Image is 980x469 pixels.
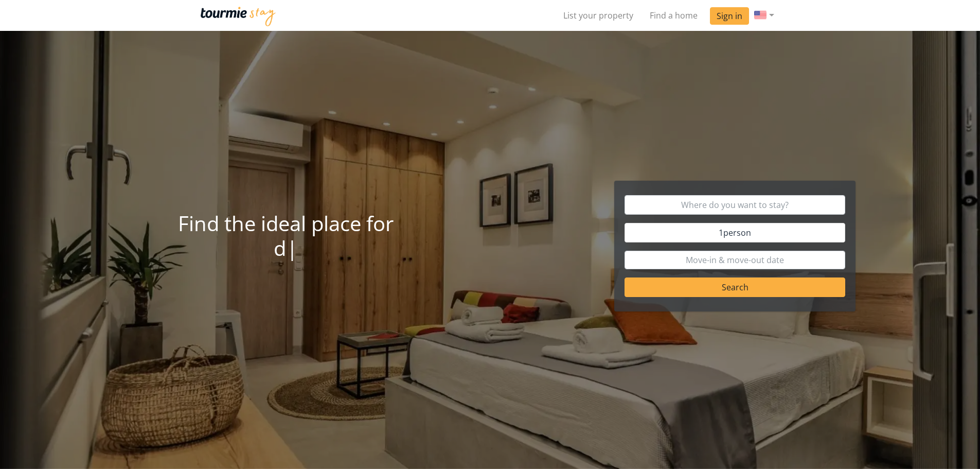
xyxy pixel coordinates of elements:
[719,227,751,238] span: 1
[642,5,706,26] a: Find a home
[710,7,749,25] a: Sign in
[723,227,751,238] span: person
[555,5,642,26] a: List your property
[625,277,845,297] button: Search
[625,251,845,269] input: Move-in & move-out date
[625,195,845,215] input: Where do you want to stay?
[274,234,286,262] span: d
[85,211,486,260] h1: Find the ideal place for
[287,234,298,262] span: |
[625,223,845,242] button: 1person
[201,7,276,26] img: Tourmie Stay logo blue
